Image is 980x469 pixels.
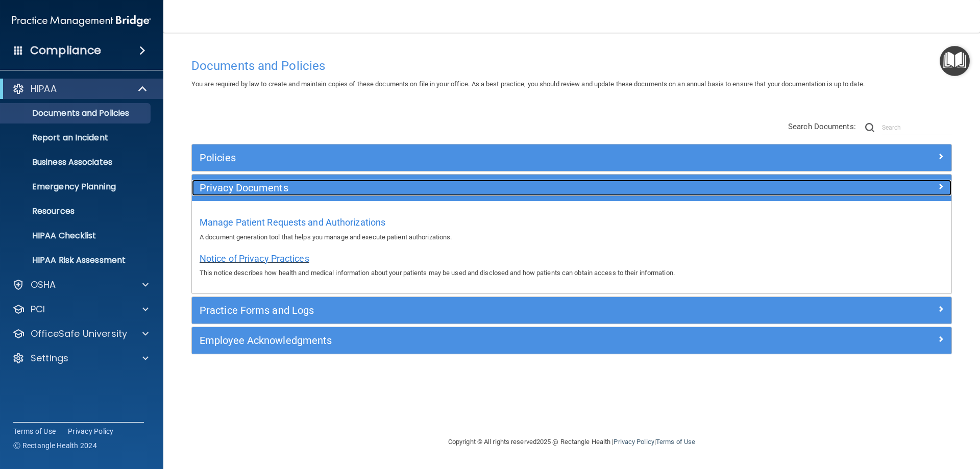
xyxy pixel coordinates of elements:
span: Search Documents: [788,122,856,131]
span: Ⓒ Rectangle Health 2024 [13,440,97,451]
img: ic-search.3b580494.png [865,123,874,132]
p: HIPAA [31,83,57,95]
span: You are required by law to create and maintain copies of these documents on file in your office. ... [191,80,865,88]
p: Documents and Policies [7,108,146,118]
input: Search [882,120,952,135]
a: OfficeSafe University [12,328,149,340]
a: Terms of Use [656,438,695,446]
iframe: Drift Widget Chat Controller [803,397,968,437]
a: Settings [12,352,149,364]
h4: Documents and Policies [191,59,952,72]
h5: Employee Acknowledgments [200,335,754,346]
h5: Privacy Documents [200,182,754,193]
a: Terms of Use [13,426,56,436]
p: Business Associates [7,157,146,167]
a: Employee Acknowledgments [200,332,944,349]
a: Privacy Documents [200,180,944,196]
h5: Policies [200,152,754,163]
p: Resources [7,206,146,216]
a: Policies [200,150,944,166]
img: PMB logo [12,11,151,31]
a: Privacy Policy [614,438,654,446]
p: OfficeSafe University [31,328,127,340]
p: Report an Incident [7,133,146,143]
a: HIPAA [12,83,148,95]
a: OSHA [12,279,149,291]
h4: Compliance [30,43,101,58]
a: Practice Forms and Logs [200,302,944,318]
p: Settings [31,352,68,364]
p: A document generation tool that helps you manage and execute patient authorizations. [200,231,944,243]
h5: Practice Forms and Logs [200,305,754,316]
span: Notice of Privacy Practices [200,253,309,264]
p: HIPAA Checklist [7,231,146,241]
p: HIPAA Risk Assessment [7,255,146,265]
a: Privacy Policy [68,426,114,436]
p: OSHA [31,279,56,291]
p: PCI [31,303,45,315]
button: Open Resource Center [940,46,970,76]
a: PCI [12,303,149,315]
a: Manage Patient Requests and Authorizations [200,219,385,227]
p: Emergency Planning [7,182,146,192]
p: This notice describes how health and medical information about your patients may be used and disc... [200,267,944,279]
span: Manage Patient Requests and Authorizations [200,217,385,228]
div: Copyright © All rights reserved 2025 @ Rectangle Health | | [385,426,758,458]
